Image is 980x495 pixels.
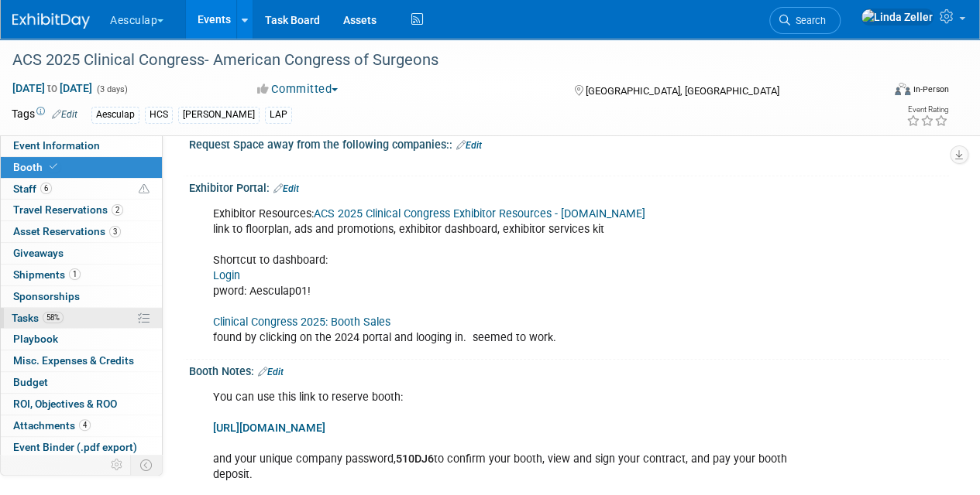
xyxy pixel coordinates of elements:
[13,419,91,432] span: Attachments
[109,226,121,237] span: 3
[1,265,162,285] a: Shipments1
[13,225,121,237] span: Asset Reservations
[213,316,390,329] a: Clinical Congress 2025: Booth Sales
[1,308,162,329] a: Tasks58%
[13,441,137,453] span: Event Binder (.pdf export)
[13,247,64,259] span: Giveaways
[91,107,139,123] div: Aesculap
[45,82,60,94] span: to
[13,354,134,367] span: Misc. Expenses & Credits
[895,83,910,95] img: Format-Inperson.png
[40,183,52,194] span: 6
[258,367,284,377] a: Edit
[213,269,240,282] a: Login
[1,243,162,264] a: Giveaways
[13,203,123,216] span: Travel Reservations
[1,372,162,393] a: Budget
[131,455,163,475] td: Toggle Event Tabs
[12,312,64,324] span: Tasks
[1,157,162,178] a: Booth
[1,394,162,415] a: ROI, Objectives & ROO
[178,107,260,123] div: [PERSON_NAME]
[252,81,344,97] button: Committed
[139,183,150,196] span: Potential Scheduling Conflict -- at least one attendee is tagged in another overlapping event.
[265,107,292,123] div: LAP
[13,139,100,152] span: Event Information
[104,455,131,475] td: Personalize Event Tab Strip
[189,133,949,153] div: Request Space away from the following companies::
[95,84,128,94] span: (3 days)
[79,419,91,431] span: 4
[1,221,162,242] a: Asset Reservations3
[861,9,934,26] img: Linda Zeller
[145,107,173,123] div: HCS
[50,162,57,171] i: Booth reservation complete
[273,183,299,194] a: Edit
[13,183,52,195] span: Staff
[769,7,841,34] a: Search
[43,312,64,323] span: 58%
[1,179,162,200] a: Staff6
[1,329,162,350] a: Playbook
[790,15,826,26] span: Search
[69,268,81,280] span: 1
[1,135,162,156] a: Event Information
[913,84,949,95] div: In-Person
[456,140,482,151] a: Edit
[7,46,869,74] div: ACS 2025 Clinical Congress- American Congress of Surgeons
[12,106,77,124] td: Tags
[13,290,80,302] span: Sponsorships
[585,85,779,97] span: [GEOGRAPHIC_DATA], [GEOGRAPHIC_DATA]
[396,452,434,466] b: 510DJ6
[213,422,325,435] a: [URL][DOMAIN_NAME]
[189,176,949,196] div: Exhibitor Portal:
[13,333,58,345] span: Playbook
[1,286,162,307] a: Sponsorships
[1,200,162,220] a: Travel Reservations2
[13,161,60,173] span: Booth
[13,398,117,410] span: ROI, Objectives & ROO
[112,204,123,216] span: 2
[52,109,77,120] a: Edit
[13,268,81,281] span: Shipments
[906,106,948,114] div: Event Rating
[12,81,93,95] span: [DATE] [DATE]
[13,376,48,388] span: Budget
[1,415,162,436] a: Attachments4
[1,437,162,458] a: Event Binder (.pdf export)
[202,199,799,354] div: Exhibitor Resources: link to floorplan, ads and promotions, exhibitor dashboard, exhibitor servic...
[314,207,645,220] a: ACS 2025 Clinical Congress Exhibitor Resources - [DOMAIN_NAME]
[1,350,162,371] a: Misc. Expenses & Credits
[812,80,949,104] div: Event Format
[189,360,949,380] div: Booth Notes:
[12,13,90,29] img: ExhibitDay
